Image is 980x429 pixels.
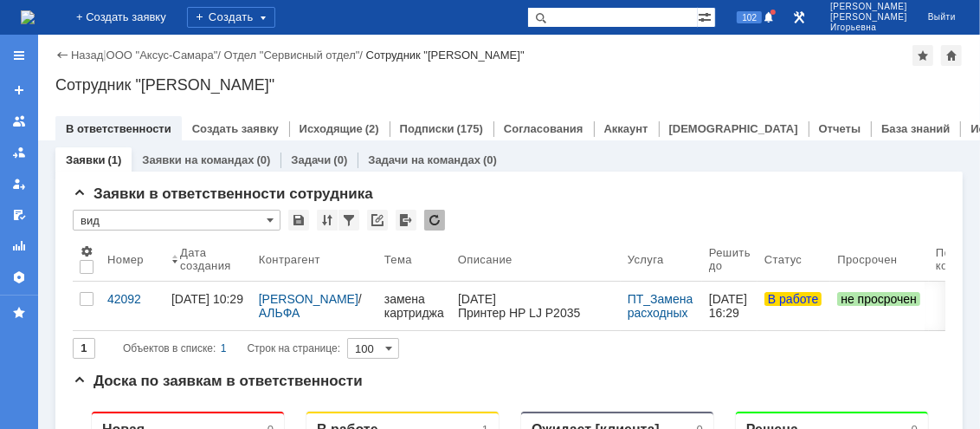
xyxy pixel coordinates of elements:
[107,153,121,166] div: (1)
[66,153,105,166] a: Заявки
[483,153,497,166] div: (0)
[604,122,648,135] a: Аккаунт
[839,26,845,39] div: 0
[221,338,227,359] div: 1
[396,210,416,231] div: Экспорт списка
[106,49,218,62] a: ООО "Аксус-Самара"
[248,81,386,123] a: #42092: ПТ_Замена расходных материалов / ресурсных деталей
[709,246,751,272] div: Решить до
[819,122,861,135] a: Отчеты
[256,153,270,166] div: (0)
[409,26,416,39] div: 1
[5,170,33,198] a: Мои заявки
[674,24,725,41] div: Решена
[259,292,371,320] div: /
[5,76,33,104] a: Создать заявку
[73,185,373,202] span: Заявки в ответственности сотрудника
[248,149,268,170] a: Загороднев Владимир Александрович
[192,122,279,135] a: Создать заявку
[103,48,106,61] div: |
[248,81,412,123] div: #42092: ПТ_Замена расходных материалов / ресурсных деталей
[459,24,587,41] div: Ожидает [клиента]
[837,292,920,306] span: не просрочен
[259,292,358,306] a: [PERSON_NAME]
[361,153,391,166] div: 02.10.2025
[224,49,366,62] div: /
[624,26,630,39] div: 0
[180,246,231,272] div: Дата создания
[5,201,33,229] a: Мои согласования
[106,49,224,62] div: /
[244,24,306,41] div: В работе
[368,153,480,166] a: Задачи на командах
[702,282,758,330] a: [DATE] 16:29
[628,292,699,361] a: ПТ_Замена расходных материалов / ресурсных деталей
[401,155,409,164] div: 5. Менее 100%
[830,23,907,33] span: Игорьевна
[71,49,103,62] a: Назад
[669,122,798,135] a: [DEMOGRAPHIC_DATA]
[758,282,830,330] a: В работе
[288,210,309,231] div: Сохранить вид
[195,26,201,39] div: 0
[709,292,751,320] span: [DATE] 16:29
[789,7,809,28] a: Перейти в интерфейс администратора
[187,7,275,28] div: Создать
[224,49,360,62] a: Отдел "Сервисный отдел"
[80,244,93,258] span: Настройки
[123,338,340,359] i: Строк на странице:
[881,122,950,135] a: База знаний
[912,45,933,66] div: Добавить в избранное
[457,122,483,135] div: (175)
[830,12,907,23] span: [PERSON_NAME]
[107,253,144,266] div: Номер
[764,253,802,266] div: Статус
[338,210,359,231] div: Фильтрация...
[384,292,444,320] div: замена картриджа
[171,292,243,306] div: [DATE] 10:29
[830,282,929,330] a: не просрочен
[384,253,412,266] div: Тема
[21,10,35,24] a: Перейти на домашнюю страницу
[5,107,33,135] a: Заявки на командах
[830,2,907,12] span: [PERSON_NAME]
[252,237,377,282] th: Контрагент
[100,282,164,330] a: 42092
[164,237,252,282] th: Дата создания
[758,237,830,282] th: Статус
[377,282,451,330] a: замена картриджа
[504,122,583,135] a: Согласования
[248,127,412,140] div: замена картриджа
[377,237,451,282] th: Тема
[142,153,254,166] a: Заявки на командах
[164,282,252,330] a: [DATE] 10:29
[123,342,216,354] span: Объектов в списке:
[107,292,158,306] div: 42092
[66,122,171,135] a: В ответственности
[365,122,379,135] div: (2)
[55,76,963,94] div: Сотрудник "[PERSON_NAME]"
[333,153,347,166] div: (0)
[837,253,897,266] div: Просрочен
[317,210,338,231] div: Сортировка...
[621,237,702,282] th: Услуга
[5,263,33,291] a: Настройки
[73,373,363,389] span: Доска по заявкам в ответственности
[29,24,72,41] div: Новая
[5,139,33,166] a: Заявки в моей ответственности
[764,292,822,306] span: В работе
[458,253,513,266] div: Описание
[259,306,371,361] a: АЛЬФА СТРАХОВАНИЯ - Медицина АльфаСтрахования
[21,10,35,24] img: logo
[259,253,320,266] div: Контрагент
[737,11,762,23] span: 102
[5,232,33,260] a: Отчеты
[400,122,455,135] a: Подписки
[100,237,164,282] th: Номер
[367,210,388,231] div: Скопировать ссылку на список
[424,210,445,231] div: Обновлять список
[291,153,331,166] a: Задачи
[941,45,962,66] div: Сделать домашней страницей
[366,49,525,62] div: Сотрудник "[PERSON_NAME]"
[300,122,363,135] a: Исходящие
